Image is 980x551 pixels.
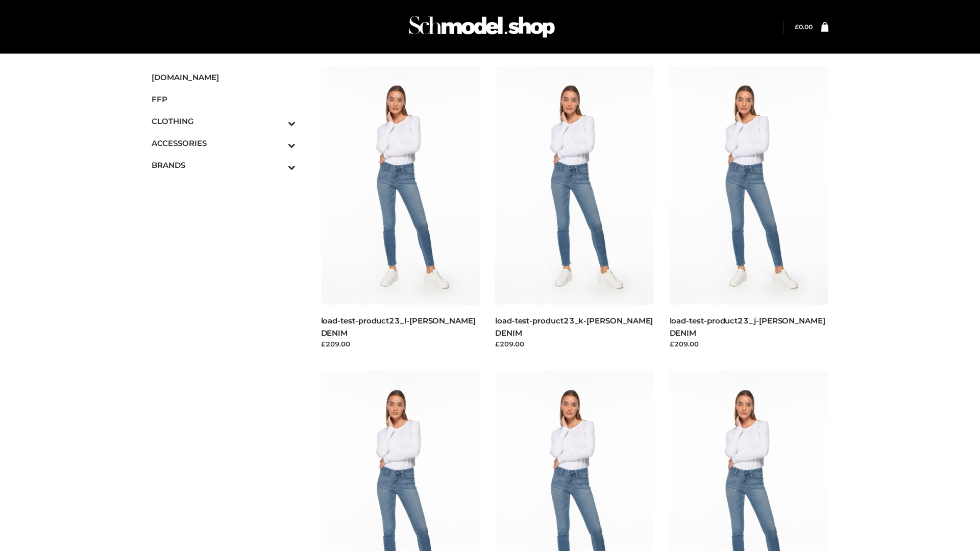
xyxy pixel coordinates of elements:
button: Toggle Submenu [260,154,296,176]
a: BRANDSToggle Submenu [152,154,296,176]
span: ACCESSORIES [152,137,296,149]
a: load-test-product23_k-[PERSON_NAME] DENIM [495,316,653,337]
button: Toggle Submenu [260,110,296,132]
span: [DOMAIN_NAME] [152,71,296,83]
bdi: 0.00 [795,23,813,31]
a: load-test-product23_l-[PERSON_NAME] DENIM [321,316,476,337]
span: BRANDS [152,159,296,171]
div: £209.00 [670,339,829,349]
span: £ [795,23,799,31]
div: £209.00 [495,339,654,349]
a: £0.00 [795,23,813,31]
a: ACCESSORIESToggle Submenu [152,132,296,154]
div: £209.00 [321,339,480,349]
a: CLOTHINGToggle Submenu [152,110,296,132]
button: Toggle Submenu [260,132,296,154]
span: FFP [152,93,296,105]
img: Schmodel Admin 964 [405,7,558,47]
span: CLOTHING [152,115,296,127]
a: [DOMAIN_NAME] [152,66,296,88]
a: load-test-product23_j-[PERSON_NAME] DENIM [670,316,825,337]
a: FFP [152,88,296,110]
